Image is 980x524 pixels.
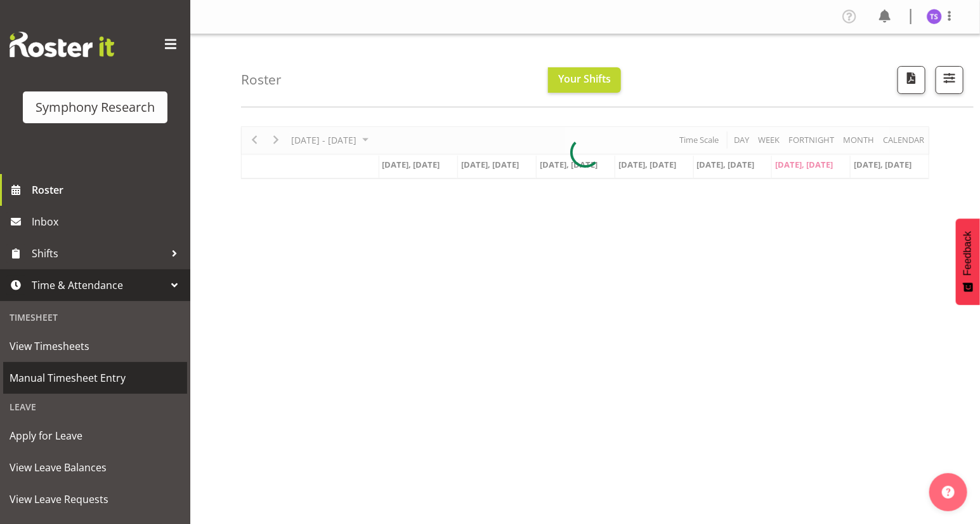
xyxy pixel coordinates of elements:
[956,218,980,305] button: Feedback - Show survey
[942,486,955,499] img: help-xxl-2.png
[10,426,181,445] span: Apply for Leave
[962,231,974,276] span: Feedback
[32,212,184,231] span: Inbox
[241,72,282,87] h4: Roster
[10,368,181,387] span: Manual Timesheet Entry
[927,9,942,24] img: titi-strickland1975.jpg
[10,337,181,356] span: View Timesheets
[3,362,187,394] a: Manual Timesheet Entry
[32,180,184,199] span: Roster
[3,420,187,452] a: Apply for Leave
[898,66,925,94] button: Download a PDF of the roster according to the set date range.
[3,394,187,420] div: Leave
[36,98,155,117] div: Symphony Research
[10,458,181,477] span: View Leave Balances
[558,72,611,86] span: Your Shifts
[3,483,187,515] a: View Leave Requests
[936,66,964,94] button: Filter Shifts
[3,304,187,330] div: Timesheet
[10,490,181,509] span: View Leave Requests
[3,330,187,362] a: View Timesheets
[10,32,114,57] img: Rosterit website logo
[548,67,621,93] button: Your Shifts
[3,452,187,483] a: View Leave Balances
[32,244,165,263] span: Shifts
[32,276,165,295] span: Time & Attendance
